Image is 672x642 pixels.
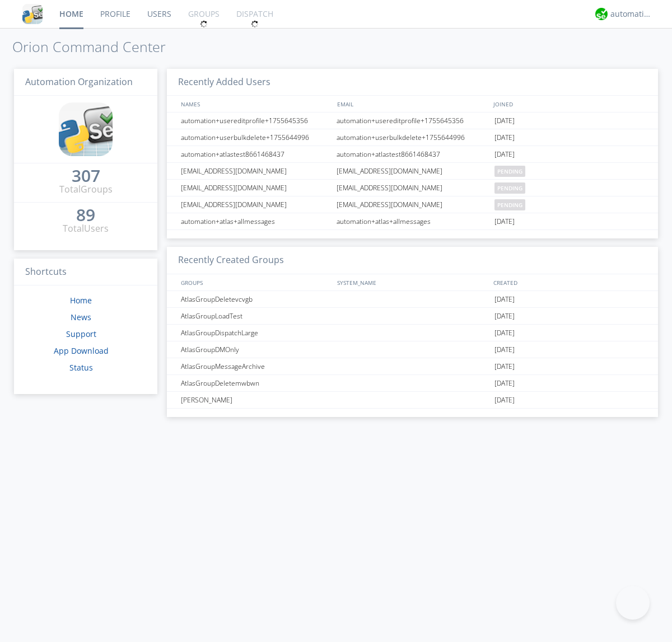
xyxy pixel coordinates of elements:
[200,20,208,28] img: spin.svg
[167,146,658,163] a: automation+atlastest8661468437automation+atlastest8661468437[DATE]
[494,341,515,358] span: [DATE]
[63,222,109,235] div: Total Users
[334,146,492,162] div: automation+atlastest8661468437
[178,308,333,324] div: AtlasGroupLoadTest
[178,163,333,179] div: [EMAIL_ADDRESS][DOMAIN_NAME]
[178,213,333,229] div: automation+atlas+allmessages
[167,375,658,392] a: AtlasGroupDeletemwbwn[DATE]
[178,291,333,307] div: AtlasGroupDeletevcvgb
[178,96,332,112] div: NAMES
[334,213,492,229] div: automation+atlas+allmessages
[494,375,515,392] span: [DATE]
[167,180,658,196] a: [EMAIL_ADDRESS][DOMAIN_NAME][EMAIL_ADDRESS][DOMAIN_NAME]pending
[178,341,333,358] div: AtlasGroupDMOnly
[76,209,95,222] a: 89
[616,586,650,620] iframe: Toggle Customer Support
[494,199,525,210] span: pending
[178,392,333,408] div: [PERSON_NAME]
[610,8,652,20] div: automation+atlas
[167,113,658,129] a: automation+usereditprofile+1755645356automation+usereditprofile+1755645356[DATE]
[167,291,658,308] a: AtlasGroupDeletevcvgb[DATE]
[25,76,133,88] span: Automation Organization
[167,358,658,375] a: AtlasGroupMessageArchive[DATE]
[71,312,91,322] a: News
[334,96,491,112] div: EMAIL
[334,196,492,213] div: [EMAIL_ADDRESS][DOMAIN_NAME]
[334,274,491,290] div: SYSTEM_NAME
[22,4,43,24] img: cddb5a64eb264b2086981ab96f4c1ba7
[76,209,95,221] div: 89
[167,308,658,325] a: AtlasGroupLoadTest[DATE]
[178,180,333,196] div: [EMAIL_ADDRESS][DOMAIN_NAME]
[167,325,658,341] a: AtlasGroupDispatchLarge[DATE]
[491,96,647,112] div: JOINED
[494,308,515,325] span: [DATE]
[494,129,515,146] span: [DATE]
[494,146,515,163] span: [DATE]
[178,325,333,341] div: AtlasGroupDispatchLarge
[167,196,658,213] a: [EMAIL_ADDRESS][DOMAIN_NAME][EMAIL_ADDRESS][DOMAIN_NAME]pending
[72,170,100,181] div: 307
[59,102,113,156] img: cddb5a64eb264b2086981ab96f4c1ba7
[334,163,492,179] div: [EMAIL_ADDRESS][DOMAIN_NAME]
[334,180,492,196] div: [EMAIL_ADDRESS][DOMAIN_NAME]
[54,345,109,356] a: App Download
[494,358,515,375] span: [DATE]
[334,129,492,146] div: automation+userbulkdelete+1755644996
[494,213,515,230] span: [DATE]
[167,392,658,409] a: [PERSON_NAME][DATE]
[178,274,332,290] div: GROUPS
[70,295,92,306] a: Home
[178,375,333,391] div: AtlasGroupDeletemwbwn
[494,325,515,341] span: [DATE]
[334,113,492,129] div: automation+usereditprofile+1755645356
[595,8,608,20] img: d2d01cd9b4174d08988066c6d424eccd
[178,146,333,162] div: automation+atlastest8661468437
[494,113,515,129] span: [DATE]
[66,329,96,339] a: Support
[251,20,259,28] img: spin.svg
[14,259,157,286] h3: Shortcuts
[167,341,658,358] a: AtlasGroupDMOnly[DATE]
[167,129,658,146] a: automation+userbulkdelete+1755644996automation+userbulkdelete+1755644996[DATE]
[69,362,93,373] a: Status
[59,183,113,196] div: Total Groups
[494,392,515,409] span: [DATE]
[178,358,333,374] div: AtlasGroupMessageArchive
[491,274,647,290] div: CREATED
[167,247,658,274] h3: Recently Created Groups
[178,113,333,129] div: automation+usereditprofile+1755645356
[167,163,658,180] a: [EMAIL_ADDRESS][DOMAIN_NAME][EMAIL_ADDRESS][DOMAIN_NAME]pending
[72,170,100,183] a: 307
[178,196,333,213] div: [EMAIL_ADDRESS][DOMAIN_NAME]
[167,69,658,96] h3: Recently Added Users
[178,129,333,146] div: automation+userbulkdelete+1755644996
[167,213,658,230] a: automation+atlas+allmessagesautomation+atlas+allmessages[DATE]
[494,182,525,194] span: pending
[494,291,515,308] span: [DATE]
[494,166,525,177] span: pending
